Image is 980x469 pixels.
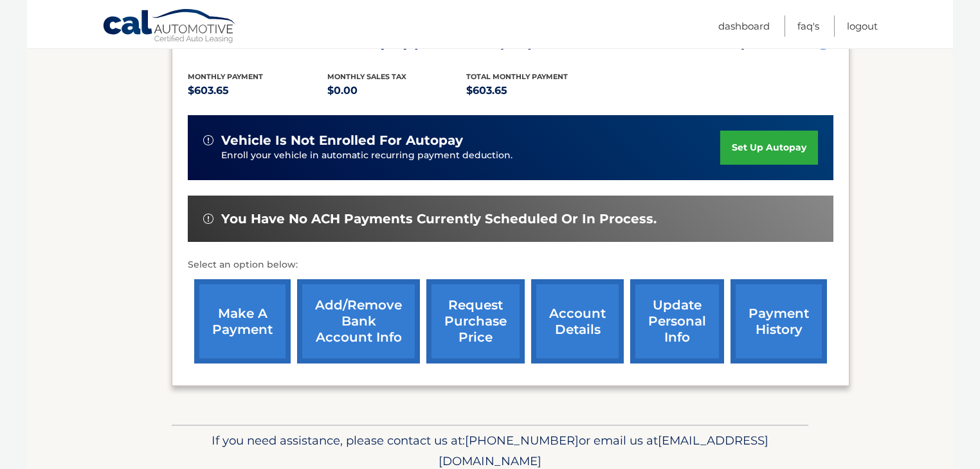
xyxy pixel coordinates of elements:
[188,72,263,81] span: Monthly Payment
[531,279,624,363] a: account details
[203,135,213,145] img: alert-white.svg
[221,149,720,163] p: Enroll your vehicle in automatic recurring payment deduction.
[466,82,606,100] p: $603.65
[102,8,237,46] a: Cal Automotive
[466,72,568,81] span: Total Monthly Payment
[426,279,525,363] a: request purchase price
[188,257,833,273] p: Select an option below:
[439,433,768,468] span: [EMAIL_ADDRESS][DOMAIN_NAME]
[221,211,657,227] span: You have no ACH payments currently scheduled or in process.
[188,82,327,100] p: $603.65
[297,279,420,363] a: Add/Remove bank account info
[720,131,818,165] a: set up autopay
[630,279,724,363] a: update personal info
[465,433,579,448] span: [PHONE_NUMBER]
[718,15,770,37] a: Dashboard
[194,279,291,363] a: make a payment
[730,279,827,363] a: payment history
[847,15,878,37] a: Logout
[327,72,406,81] span: Monthly sales Tax
[327,82,467,100] p: $0.00
[797,15,819,37] a: FAQ's
[221,133,463,149] span: vehicle is not enrolled for autopay
[203,214,213,224] img: alert-white.svg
